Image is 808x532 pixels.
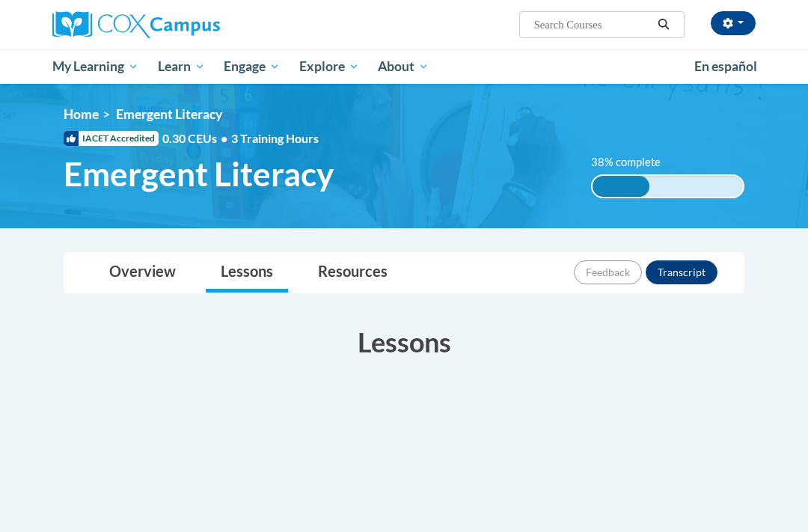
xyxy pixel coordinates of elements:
span: My Learning [52,58,138,76]
a: Cox Campus [52,11,272,38]
span: En español [694,58,757,74]
span: Emergent Literacy [64,154,334,194]
a: En español [685,51,767,82]
a: Home [64,106,99,122]
button: Feedback [574,260,642,284]
a: About [369,49,439,84]
span: 3 Training Hours [231,131,319,145]
a: Overview [94,253,191,293]
a: Resources [303,253,403,293]
span: Engage [224,58,280,76]
img: Cox Campus [52,11,220,38]
button: Search [652,16,675,34]
button: Transcript [646,260,717,284]
span: About [378,58,429,76]
span: Explore [299,58,359,76]
input: Search Courses [533,16,652,34]
h3: Lessons [64,323,744,361]
a: My Learning [43,49,148,84]
label: 38% complete [591,154,677,171]
a: Engage [214,49,290,84]
span: • [221,131,227,145]
button: Account Settings [711,11,756,35]
span: 0.30 CEUs [162,130,231,147]
a: Explore [290,49,369,84]
a: Lessons [206,253,288,293]
span: Emergent Literacy [116,106,222,122]
div: Main menu [41,49,767,84]
span: IACET Accredited [64,131,159,146]
span: Learn [158,58,205,76]
div: 38% complete [593,176,649,197]
a: Learn [148,49,215,84]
